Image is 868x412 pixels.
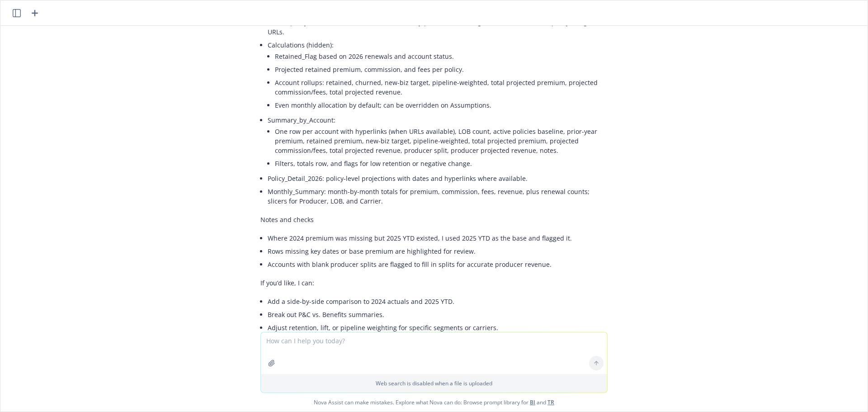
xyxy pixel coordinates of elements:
li: Calculations (hidden): [268,38,608,114]
li: Monthly_Summary: month-by-month totals for premium, commission, fees, revenue, plus renewal count... [268,185,608,208]
li: Policy_Detail_2026: policy-level projections with dates and hyperlinks where available. [268,172,608,185]
li: Adjust retention, lift, or pipeline weighting for specific segments or carriers. [268,321,608,334]
p: Web search is disabled when a file is uploaded [266,379,602,387]
li: One row per account with hyperlinks (when URLs available), LOB count, active policies baseline, p... [275,125,608,157]
li: Even monthly allocation by default; can be overridden on Assumptions. [275,99,608,112]
p: Notes and checks [260,215,608,224]
span: Nova Assist can make mistakes. Explore what Nova can do: Browse prompt library for and [4,393,864,412]
li: Data_Input: your normalized dataset with currency/percent formatting and fields for account/polic... [268,16,608,38]
li: Rows missing key dates or base premium are highlighted for review. [268,245,608,258]
li: Accounts with blank producer splits are flagged to fill in splits for accurate producer revenue. [268,258,608,271]
p: If you’d like, I can: [260,278,608,288]
a: TR [547,398,554,406]
li: Projected retained premium, commission, and fees per policy. [275,63,608,76]
li: Summary_by_Account: [268,114,608,172]
a: BI [530,398,535,406]
li: Filters, totals row, and flags for low retention or negative change. [275,157,608,170]
li: Retained_Flag based on 2026 renewals and account status. [275,50,608,63]
li: Where 2024 premium was missing but 2025 YTD existed, I used 2025 YTD as the base and flagged it. [268,232,608,245]
li: Break out P&C vs. Benefits summaries. [268,308,608,321]
li: Account rollups: retained, churned, new-biz target, pipeline-weighted, total projected premium, p... [275,76,608,99]
li: Add a side-by-side comparison to 2024 actuals and 2025 YTD. [268,295,608,308]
